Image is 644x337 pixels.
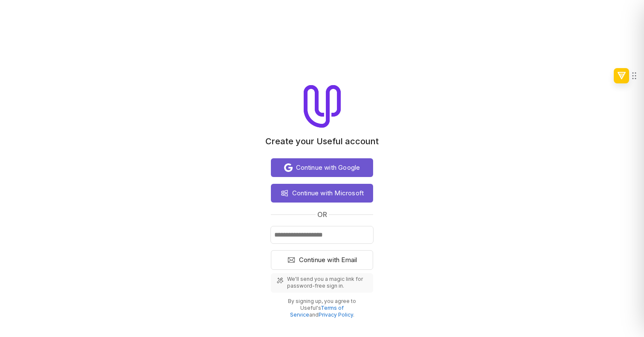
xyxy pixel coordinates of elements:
[271,250,373,270] button: Continue with Email
[271,226,373,243] input: Email
[292,188,364,198] span: Continue with Microsoft
[265,136,379,146] h1: Create your Useful account
[299,255,357,265] span: Continue with Email
[296,163,360,173] span: Continue with Google
[317,209,327,220] span: or
[319,311,353,318] a: Privacy Policy
[287,276,368,289] span: We'll send you a magic link for password-free sign in.
[271,158,373,177] button: Continue with Google
[271,184,373,203] button: Continue with Microsoft
[290,305,344,318] a: Terms of Service
[278,298,366,318] p: By signing up, you agree to Useful's and .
